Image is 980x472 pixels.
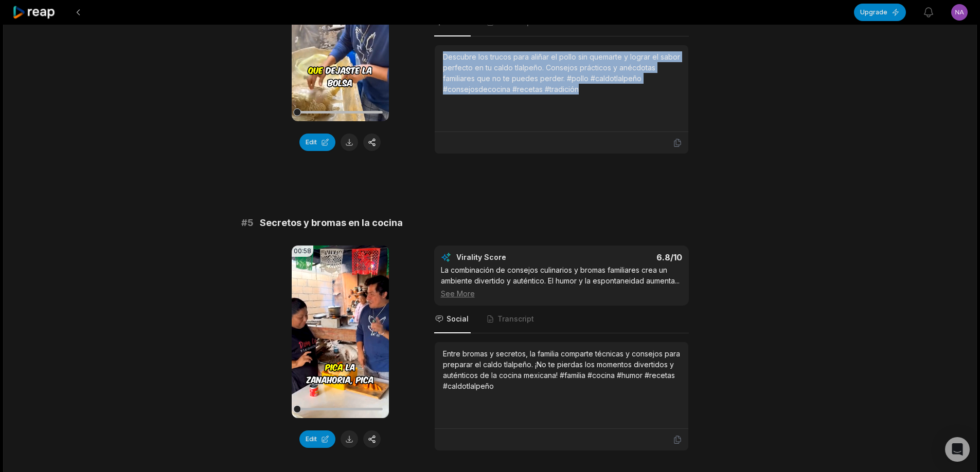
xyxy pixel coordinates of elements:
[854,4,906,21] button: Upgrade
[443,348,680,391] div: Entre bromas y secretos, la familia comparte técnicas y consejos para preparar el caldo tlalpeño....
[456,252,567,262] div: Virality Score
[299,134,335,151] button: Edit
[292,246,389,418] video: Your browser does not support mp4 format.
[945,437,970,462] div: Open Intercom Messenger
[260,216,403,230] span: Secretos y bromas en la cocina
[497,314,534,324] span: Transcript
[447,314,469,324] span: Social
[443,51,680,95] div: Descubre los trucos para aliñar el pollo sin quemarte y lograr el sabor perfecto en tu caldo tlal...
[572,252,682,262] div: 6.8 /10
[441,288,682,299] div: See More
[434,306,689,333] nav: Tabs
[299,430,335,448] button: Edit
[241,216,254,230] span: # 5
[441,265,682,299] div: La combinación de consejos culinarios y bromas familiares crea un ambiente divertido y auténtico....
